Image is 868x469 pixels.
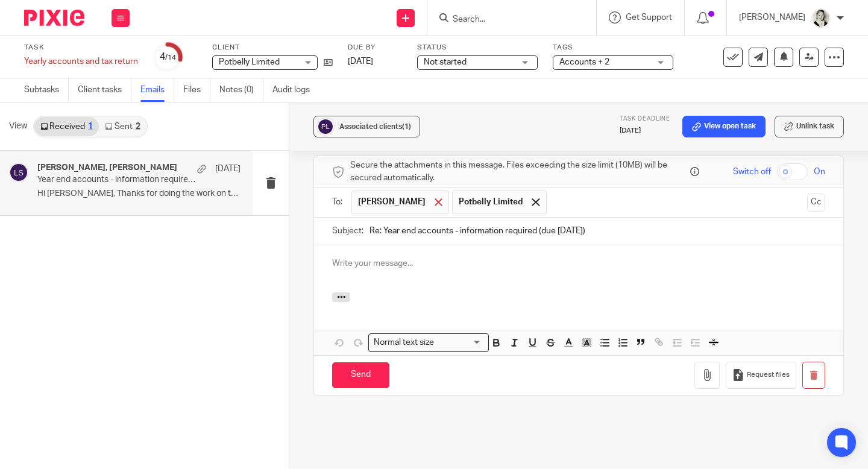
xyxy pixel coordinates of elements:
label: Subject: [332,225,363,237]
span: View [9,120,27,133]
p: If yes please upload copies of invoices if not already uploaded in Xero/ Freeagent etc [24,368,454,380]
img: Pixie [24,10,84,26]
label: Tags [553,43,673,52]
button: Cc [807,194,825,212]
span: Potbelly Limited [459,196,523,208]
button: Request files [726,362,796,389]
small: /14 [165,54,176,61]
span: Potbelly Limited [219,58,280,66]
img: svg%3E [316,118,335,136]
label: Status [417,43,538,52]
div: Search for option [368,333,489,352]
p: Please send a copy of the bank statement(s) that show the balance at your year-end. [24,209,454,221]
a: Audit logs [272,78,319,102]
p: [DATE] [215,163,241,175]
span: [DATE] [348,57,373,66]
div: 4 [160,50,176,64]
span: Associated clients [339,123,411,130]
p: If we do not do your payroll, please upload a summary from your payroll system showing the annual... [24,269,454,294]
p: Did you purchase, sell, or trade in any office equipment, computer equipment, plant, vehicle, or ... [24,343,454,368]
p: Hi [PERSON_NAME], Thanks for doing the work on this,... [37,189,241,199]
button: Associated clients(1) [313,116,420,137]
h4: [PERSON_NAME], [PERSON_NAME] [37,163,177,173]
input: Send [332,362,389,388]
input: Search [451,14,560,25]
p: If some questions don't apply to you, just respond N/A [24,159,454,171]
span: Accounts + 2 [559,58,609,66]
span: Switch off [733,166,771,178]
p: Year end accounts - information required (due [DATE]) [37,175,200,185]
div: 2 [136,122,140,131]
span: Get Support [626,13,672,22]
p: If you have trading stock (trading stock is goods bought that you intend to sell) as your year en... [24,404,454,429]
p: Questions can be answered by an email reply (for example, you can copy and paste the questions in... [24,134,454,159]
label: Client [212,43,333,52]
label: To: [332,196,345,208]
p: If you have Paypal, please send the statement that show the balance at your year-end [24,233,454,245]
a: Client tasks [78,78,131,102]
span: [PERSON_NAME] [358,196,426,208]
a: Received1 [34,117,99,136]
span: (1) [402,123,411,130]
a: View open task [682,116,766,137]
label: Due by [348,43,402,52]
button: Unlink task [775,116,844,137]
p: [DATE] [620,126,670,136]
span: Task deadline [620,116,670,122]
a: Notes (0) [219,78,263,102]
span: Not started [424,58,467,66]
p: If you have company credit cards please send the statement(s) that show the balance at your year-end [24,221,454,233]
p: [PERSON_NAME] [739,11,805,24]
a: Sent2 [99,117,146,136]
a: Files [183,78,210,102]
p: If you prepared any P11D forms during the period, please upload copies of all P11D forms for this... [24,294,454,319]
p: Documents can be uploaded securely here: [24,172,454,184]
a: Subtasks [24,78,69,102]
img: DA590EE6-2184-4DF2-A25D-D99FB904303F_1_201_a.jpeg [811,8,831,28]
img: svg%3E [9,163,28,182]
span: On [814,166,825,178]
span: Request files [747,370,790,380]
span: Secure the attachments in this message. Files exceeding the size limit (10MB) will be secured aut... [350,159,687,184]
input: Search for option [438,336,482,349]
label: Task [24,43,138,52]
span: Normal text size [371,336,437,349]
div: 1 [88,122,93,131]
a: [URL][DOMAIN_NAME] [185,173,273,183]
a: Emails [140,78,174,102]
div: Yearly accounts and tax return [24,55,138,68]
